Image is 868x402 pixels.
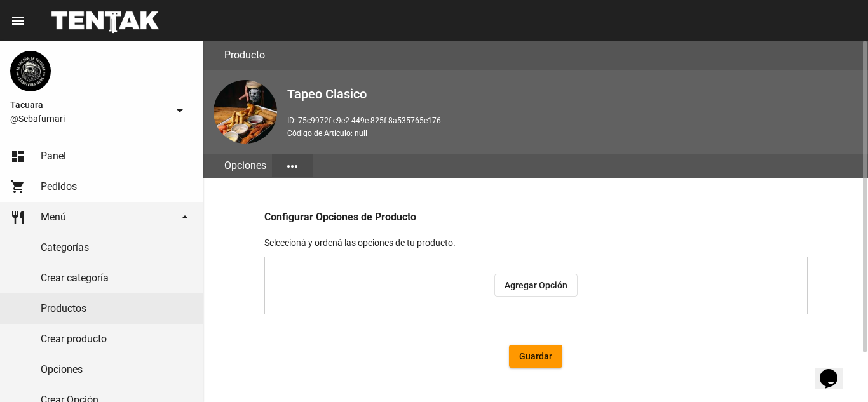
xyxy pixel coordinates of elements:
span: Panel [41,150,66,163]
mat-icon: menu [10,13,25,29]
h3: Configurar Opciones de Producto [264,208,808,226]
span: Agregar Opción [505,280,567,290]
mat-icon: shopping_cart [10,179,25,194]
img: d1059c3d-d56b-4dc7-a2c2-b9e38fbf9294.jpeg [214,80,277,144]
h2: Tapeo Clasico [287,84,858,104]
span: Tacuara [10,97,167,112]
mat-icon: more_horiz [285,159,300,174]
iframe: chat widget [815,351,855,389]
h3: Producto [224,46,265,64]
mat-icon: arrow_drop_down [172,103,187,118]
mat-icon: restaurant [10,210,25,225]
button: Guardar [509,345,562,368]
p: ID: 75c9972f-c9e2-449e-825f-8a535765e176 [287,114,858,127]
div: Opciones [219,154,272,178]
img: 0ba25f40-994f-44c9-9804-907548b4f6e7.png [10,51,51,91]
button: Agregar Opción [494,274,578,297]
mat-icon: arrow_drop_down [177,210,193,225]
button: Elegir sección [272,154,313,177]
span: @Sebafurnari [10,112,167,125]
mat-icon: dashboard [10,149,25,164]
span: Menú [41,211,66,224]
span: Guardar [519,351,552,361]
p: Código de Artículo: null [287,127,858,140]
p: Seleccioná y ordená las opciones de tu producto. [264,236,808,249]
span: Pedidos [41,180,77,193]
